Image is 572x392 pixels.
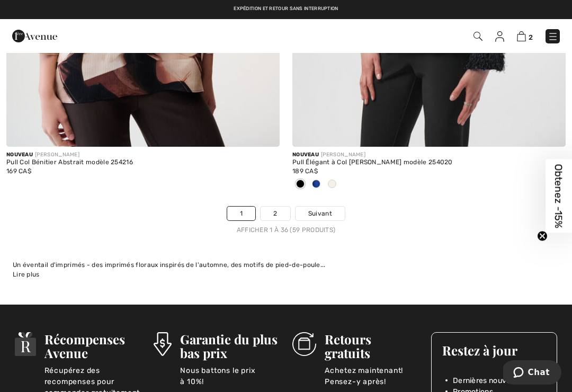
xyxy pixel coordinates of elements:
[292,151,566,159] div: [PERSON_NAME]
[296,207,345,220] a: Suivant
[292,332,316,356] img: Retours gratuits
[44,365,141,386] p: Récupérez des recompenses pour commander gratuitement ce que vous aimez.
[292,159,566,166] div: Pull Élégant à Col [PERSON_NAME] modèle 254020
[546,159,572,233] div: Obtenez -15%Close teaser
[13,271,40,278] span: Lire plus
[12,30,57,40] a: 1ère Avenue
[292,152,319,158] span: Nouveau
[6,151,280,159] div: [PERSON_NAME]
[453,375,523,386] span: Dernières nouvelles
[325,365,418,386] p: Achetez maintenant! Pensez-y après!
[442,343,546,357] h3: Restez à jour
[154,332,172,356] img: Garantie du plus bas prix
[529,33,533,41] span: 2
[473,32,482,41] img: Recherche
[292,167,318,175] span: 189 CA$
[6,167,31,175] span: 169 CA$
[6,152,33,158] span: Nouveau
[308,176,324,193] div: Royal Sapphire 163
[180,365,280,386] p: Nous battons le prix à 10%!
[548,31,558,42] img: Menu
[537,231,548,242] button: Close teaser
[6,159,280,166] div: Pull Col Bénitier Abstrait modèle 254216
[12,25,57,47] img: 1ère Avenue
[44,332,141,360] h3: Récompenses Avenue
[261,207,290,220] a: 2
[15,332,36,356] img: Récompenses Avenue
[503,360,561,387] iframe: Ouvre un widget dans lequel vous pouvez chatter avec l’un de nos agents
[308,209,332,218] span: Suivant
[325,332,418,360] h3: Retours gratuits
[292,176,308,193] div: Black
[517,31,526,41] img: Panier d'achat
[553,164,565,228] span: Obtenez -15%
[517,30,533,42] a: 2
[180,332,280,360] h3: Garantie du plus bas prix
[234,6,338,11] a: Expédition et retour sans interruption
[495,31,504,42] img: Mes infos
[227,207,255,220] a: 1
[324,176,340,193] div: Winter White
[13,260,559,270] div: Un éventail d'imprimés - des imprimés floraux inspirés de l'automne, des motifs de pied-de-poule...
